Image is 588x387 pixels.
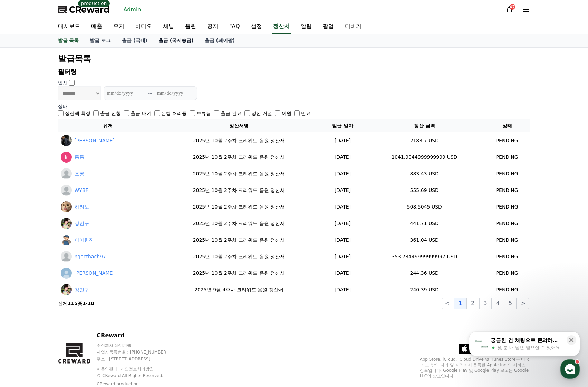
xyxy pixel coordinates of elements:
[58,4,110,15] a: CReward
[157,182,321,199] td: 2025년 10월 2주차 크리워드 음원 정산서
[365,165,484,182] td: 883.43 USD
[75,236,94,244] a: 아아한잔
[196,110,211,117] label: 보류됨
[55,34,82,47] a: 발급 목록
[320,149,365,165] td: [DATE]
[157,248,321,265] td: 2025년 10월 2주차 크리워드 음원 정산서
[61,185,72,196] img: WYBF
[100,110,121,117] label: 출금 신청
[61,201,72,212] img: 하리보
[61,152,72,163] img: 통통
[420,357,530,379] p: App Store, iCloud, iCloud Drive 및 iTunes Store는 미국과 그 밖의 나라 및 지역에서 등록된 Apple Inc.의 서비스 상표입니다. Goo...
[365,265,484,281] td: 244.36 USD
[272,19,291,34] a: 정산서
[75,137,115,144] a: [PERSON_NAME]
[320,182,365,199] td: [DATE]
[75,203,89,211] a: 하리보
[63,230,71,235] span: 대화
[320,119,365,132] th: 발급 일자
[97,356,218,362] p: 주소 : [STREET_ADDRESS]
[61,284,72,295] img: 강민구
[83,301,86,306] strong: 1
[61,168,72,179] img: 쵸롱
[86,19,108,34] a: 매출
[221,110,241,117] label: 출금 완료
[484,265,530,281] td: PENDING
[320,165,365,182] td: [DATE]
[97,367,118,371] a: 이용약관
[492,298,504,309] button: 4
[484,119,530,132] th: 상태
[251,110,272,117] label: 정산 거절
[58,53,530,64] h2: 발급목록
[365,199,484,215] td: 508.5045 USD
[484,199,530,215] td: PENDING
[153,34,199,47] a: 출금 (국제송금)
[157,215,321,232] td: 2025년 10월 2주차 크리워드 음원 정산서
[484,182,530,199] td: PENDING
[75,170,84,177] a: 쵸롱
[466,298,479,309] button: 2
[441,298,454,309] button: <
[320,281,365,298] td: [DATE]
[317,19,339,34] a: 팝업
[202,19,224,34] a: 공지
[121,4,144,15] a: Admin
[301,110,311,117] label: 만료
[89,219,133,236] a: 설정
[365,132,484,149] td: 2183.7 USD
[157,232,321,248] td: 2025년 10월 2주차 크리워드 음원 정산서
[61,218,72,229] img: 강민구
[454,298,466,309] button: 1
[46,219,89,236] a: 대화
[365,149,484,165] td: 1041.9044999999999 USD
[97,331,218,340] p: CReward
[75,187,88,194] a: WYBF
[365,119,484,132] th: 정산 금액
[58,103,530,110] p: 상태
[75,270,115,277] a: [PERSON_NAME]
[121,367,154,371] a: 개인정보처리방침
[224,19,245,34] a: FAQ
[116,34,153,47] a: 출금 (국내)
[484,215,530,232] td: PENDING
[157,132,321,149] td: 2025년 10월 2주차 크리워드 음원 정산서
[61,268,72,279] img: 황준우
[108,19,130,34] a: 유저
[131,110,151,117] label: 출금 대기
[180,19,202,34] a: 음원
[97,342,218,348] p: 주식회사 와이피랩
[517,298,530,309] button: >
[65,110,90,117] label: 정산액 확정
[320,132,365,149] td: [DATE]
[365,232,484,248] td: 361.04 USD
[320,215,365,232] td: [DATE]
[22,229,26,235] span: 홈
[157,265,321,281] td: 2025년 10월 2주차 크리워드 음원 정산서
[75,220,89,227] a: 강민구
[510,4,515,10] div: 47
[161,110,187,117] label: 은행 처리중
[245,19,268,34] a: 설정
[365,281,484,298] td: 240.39 USD
[75,286,89,293] a: 강민구
[365,215,484,232] td: 441.71 USD
[75,154,84,161] a: 통통
[479,298,492,309] button: 3
[484,248,530,265] td: PENDING
[148,89,153,97] p: ~
[365,182,484,199] td: 555.69 USD
[199,34,241,47] a: 출금 (페이팔)
[97,349,218,355] p: 사업자등록번호 : [PHONE_NUMBER]
[282,110,291,117] label: 이월
[320,248,365,265] td: [DATE]
[157,165,321,182] td: 2025년 10월 2주차 크리워드 음원 정산서
[58,300,95,307] p: 전체 중 -
[504,298,517,309] button: 5
[58,67,530,77] p: 필터링
[484,132,530,149] td: PENDING
[157,119,321,132] th: 정산서명
[130,19,157,34] a: 비디오
[58,79,68,86] p: 일시
[88,301,94,306] strong: 10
